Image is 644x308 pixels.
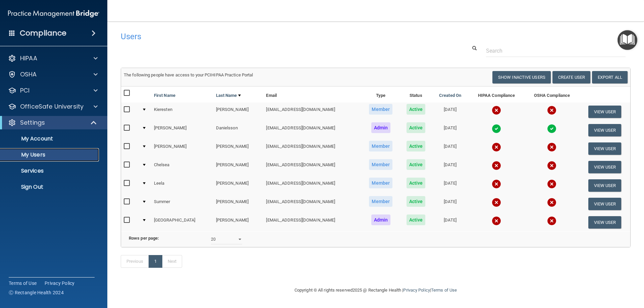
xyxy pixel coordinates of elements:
th: Status [400,86,432,103]
button: View User [588,124,622,136]
p: My Account [4,135,96,142]
b: Rows per page: [129,236,159,241]
td: Kieresten [151,103,213,121]
a: Settings [8,119,97,127]
th: Type [362,86,400,103]
td: [PERSON_NAME] [213,213,264,231]
td: [EMAIL_ADDRESS][DOMAIN_NAME] [263,121,362,139]
p: My Users [4,151,96,158]
td: [EMAIL_ADDRESS][DOMAIN_NAME] [263,103,362,121]
td: Danielsson [213,121,264,139]
button: View User [588,161,622,173]
button: View User [588,106,622,118]
img: cross.ca9f0e7f.svg [547,142,556,152]
span: Active [407,104,426,115]
span: The following people have access to your PCIHIPAA Practice Portal [124,72,253,77]
td: [PERSON_NAME] [213,195,264,213]
span: Member [369,104,392,115]
span: Active [407,214,426,225]
a: First Name [154,91,175,100]
img: cross.ca9f0e7f.svg [492,106,501,115]
td: [PERSON_NAME] [151,121,213,139]
th: HIPAA Compliance [468,86,524,103]
th: OSHA Compliance [525,86,579,103]
img: cross.ca9f0e7f.svg [492,179,501,189]
img: cross.ca9f0e7f.svg [547,179,556,189]
p: PCI [20,86,30,95]
img: cross.ca9f0e7f.svg [492,198,501,207]
td: [DATE] [432,121,468,139]
span: Active [407,178,426,188]
img: cross.ca9f0e7f.svg [492,161,501,170]
a: Previous [121,255,149,268]
a: Next [162,255,182,268]
img: cross.ca9f0e7f.svg [547,106,556,115]
td: [EMAIL_ADDRESS][DOMAIN_NAME] [263,195,362,213]
a: OfficeSafe University [8,103,98,111]
span: Active [407,159,426,170]
a: Created On [439,91,461,100]
span: Member [369,159,392,170]
a: Terms of Use [9,280,37,287]
td: [DATE] [432,195,468,213]
img: cross.ca9f0e7f.svg [492,142,501,152]
button: View User [588,142,622,155]
td: [EMAIL_ADDRESS][DOMAIN_NAME] [263,139,362,158]
a: Terms of Use [431,288,457,293]
p: Sign Out [4,184,96,190]
td: [DATE] [432,103,468,121]
button: Create User [552,71,590,83]
td: [EMAIL_ADDRESS][DOMAIN_NAME] [263,213,362,231]
span: Member [369,196,392,207]
p: OfficeSafe University [20,103,84,111]
span: Active [407,141,426,151]
td: [DATE] [432,213,468,231]
td: [PERSON_NAME] [213,103,264,121]
h4: Users [121,32,414,41]
td: [EMAIL_ADDRESS][DOMAIN_NAME] [263,176,362,195]
p: Services [4,168,96,174]
td: [PERSON_NAME] [151,139,213,158]
td: [EMAIL_ADDRESS][DOMAIN_NAME] [263,158,362,176]
a: PCI [8,86,98,95]
a: OSHA [8,70,98,78]
td: [DATE] [432,176,468,195]
span: Admin [371,214,391,225]
a: HIPAA [8,54,98,62]
span: Member [369,141,392,151]
td: Leela [151,176,213,195]
button: View User [588,179,622,192]
span: Active [407,122,426,133]
td: Chelsea [151,158,213,176]
p: OSHA [20,70,37,78]
button: Show Inactive Users [492,71,551,83]
p: Settings [20,119,45,127]
img: tick.e7d51cea.svg [547,124,556,133]
a: Privacy Policy [403,288,430,293]
button: Open Resource Center [618,30,637,50]
td: [GEOGRAPHIC_DATA] [151,213,213,231]
img: tick.e7d51cea.svg [492,124,501,133]
a: Export All [592,71,628,83]
img: PMB logo [8,7,99,20]
td: [DATE] [432,139,468,158]
td: [DATE] [432,158,468,176]
td: [PERSON_NAME] [213,158,264,176]
a: Privacy Policy [45,280,75,287]
img: cross.ca9f0e7f.svg [547,198,556,207]
h4: Compliance [20,28,66,38]
span: Admin [371,122,391,133]
button: View User [588,198,622,210]
td: Summer [151,195,213,213]
span: Member [369,178,392,188]
span: Active [407,196,426,207]
img: cross.ca9f0e7f.svg [547,216,556,226]
th: Email [263,86,362,103]
span: Ⓒ Rectangle Health 2024 [9,289,64,296]
td: [PERSON_NAME] [213,176,264,195]
td: [PERSON_NAME] [213,139,264,158]
div: Copyright © All rights reserved 2025 @ Rectangle Health | | [253,280,498,301]
button: View User [588,216,622,229]
a: Last Name [216,91,241,100]
img: cross.ca9f0e7f.svg [547,161,556,170]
